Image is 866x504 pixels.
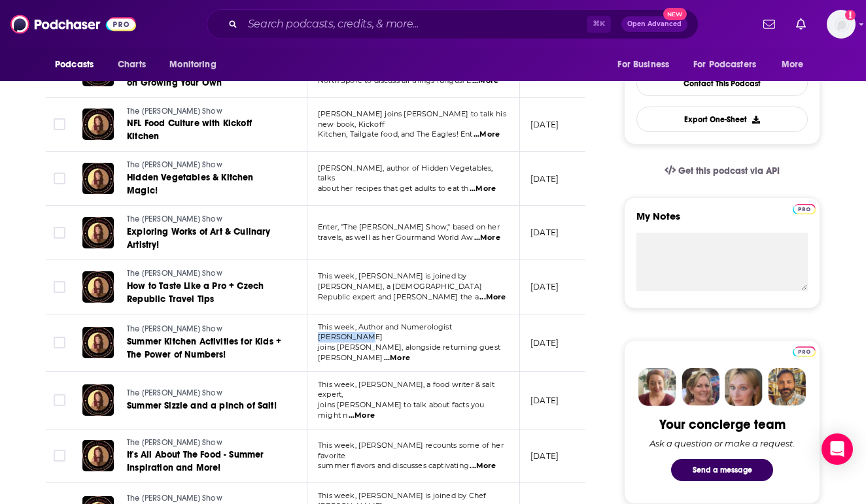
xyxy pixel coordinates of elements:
[608,52,685,77] button: open menu
[127,268,284,280] a: The [PERSON_NAME] Show
[127,64,275,88] span: Mushrooms Made Simple and Tips on Growing Your Own
[127,388,283,399] a: The [PERSON_NAME] Show
[470,184,496,194] span: ...More
[682,368,719,406] img: Barbara Profile
[384,353,410,363] span: ...More
[474,233,500,243] span: ...More
[479,292,506,303] span: ...More
[636,210,808,233] label: My Notes
[127,437,284,449] a: The [PERSON_NAME] Show
[793,202,816,214] a: Pro website
[318,163,493,183] span: [PERSON_NAME], author of Hidden Vegetables, talks
[530,281,559,292] p: [DATE]
[127,226,284,252] a: Exploring Works of Art & Culinary Artistry!
[54,173,65,184] span: Toggle select row
[649,438,795,448] div: Ask a question or make a request.
[827,10,856,39] img: User Profile
[845,10,856,20] svg: Add a profile image
[636,71,808,96] a: Contact This Podcast
[793,344,816,357] a: Pro website
[822,433,853,465] div: Open Intercom Messenger
[54,394,65,406] span: Toggle select row
[127,494,222,503] span: The [PERSON_NAME] Show
[318,233,473,242] span: travels, as well as her Gourmand World Aw
[54,118,65,130] span: Toggle select row
[827,10,856,39] button: Show profile menu
[127,335,284,361] a: Summer Kitchen Activities for Kids + The Power of Numbers!
[127,214,284,226] a: The [PERSON_NAME] Show
[127,438,222,447] span: The [PERSON_NAME] Show
[127,280,264,305] span: How to Taste Like a Pro + Czech Republic Travel Tips
[627,21,682,27] span: Open Advanced
[685,52,775,77] button: open menu
[318,109,506,129] span: [PERSON_NAME] joins [PERSON_NAME] to talk his new book, Kickoff
[127,449,264,473] span: It's All About The Food - Summer Inspiration and More!
[318,461,469,470] span: summer flavors and discusses captivating
[109,52,154,77] a: Charts
[118,56,146,74] span: Charts
[127,324,222,333] span: The [PERSON_NAME] Show
[530,450,559,462] p: [DATE]
[663,8,687,20] span: New
[318,271,482,291] span: This week, [PERSON_NAME] is joined by [PERSON_NAME], a [DEMOGRAPHIC_DATA]
[160,52,233,77] button: open menu
[530,337,559,348] p: [DATE]
[127,171,284,197] a: Hidden Vegetables & Kitchen Magic!
[127,226,271,250] span: Exploring Works of Art & Culinary Artistry!
[636,107,808,132] button: Export One-Sheet
[127,399,283,412] a: Summer Sizzle and a pinch of Salt!
[772,52,820,77] button: open menu
[617,56,669,74] span: For Business
[725,368,763,406] img: Jules Profile
[530,395,559,406] p: [DATE]
[318,380,494,399] span: This week, [PERSON_NAME], a food writer & salt expert,
[127,336,281,360] span: Summer Kitchen Activities for Kids + The Power of Numbers!
[782,56,804,74] span: More
[54,281,65,293] span: Toggle select row
[470,461,496,471] span: ...More
[127,118,252,142] span: NFL Food Culture with Kickoff Kitchen
[638,368,676,406] img: Sydney Profile
[758,13,780,35] a: Show notifications dropdown
[127,214,222,224] span: The [PERSON_NAME] Show
[318,400,484,420] span: joins [PERSON_NAME] to talk about facts you might n
[768,368,806,406] img: Jon Profile
[55,56,94,74] span: Podcasts
[530,227,559,238] p: [DATE]
[530,173,559,184] p: [DATE]
[127,280,284,306] a: How to Taste Like a Pro + Czech Republic Travel Tips
[54,227,65,239] span: Toggle select row
[621,16,687,32] button: Open AdvancedNew
[169,56,216,74] span: Monitoring
[318,222,500,231] span: Enter, "The [PERSON_NAME] Show," based on her
[243,14,587,35] input: Search podcasts, credits, & more...
[127,107,222,116] span: The [PERSON_NAME] Show
[318,292,479,301] span: Republic expert and [PERSON_NAME] the a
[318,343,500,362] span: joins [PERSON_NAME], alongside returning guest [PERSON_NAME]
[54,337,65,348] span: Toggle select row
[693,56,756,74] span: For Podcasters
[791,13,811,35] a: Show notifications dropdown
[659,416,786,433] div: Your concierge team
[318,129,472,139] span: Kitchen, Tailgate food, and The Eagles! Ent
[793,346,816,357] img: Podchaser Pro
[587,16,611,33] span: ⌘ K
[127,324,284,335] a: The [PERSON_NAME] Show
[10,12,136,37] img: Podchaser - Follow, Share and Rate Podcasts
[671,459,773,481] button: Send a message
[654,155,790,187] a: Get this podcast via API
[530,119,559,130] p: [DATE]
[207,9,699,39] div: Search podcasts, credits, & more...
[127,269,222,278] span: The [PERSON_NAME] Show
[678,165,780,176] span: Get this podcast via API
[349,411,375,421] span: ...More
[127,400,277,411] span: Summer Sizzle and a pinch of Salt!
[127,160,284,171] a: The [PERSON_NAME] Show
[318,76,471,85] span: North Spore to discuss all things fungus! E
[318,441,504,460] span: This week, [PERSON_NAME] recounts some of her favorite
[127,448,284,475] a: It's All About The Food - Summer Inspiration and More!
[127,117,284,143] a: NFL Food Culture with Kickoff Kitchen
[827,10,856,39] span: Logged in as maiak
[318,184,468,193] span: about her recipes that get adults to eat th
